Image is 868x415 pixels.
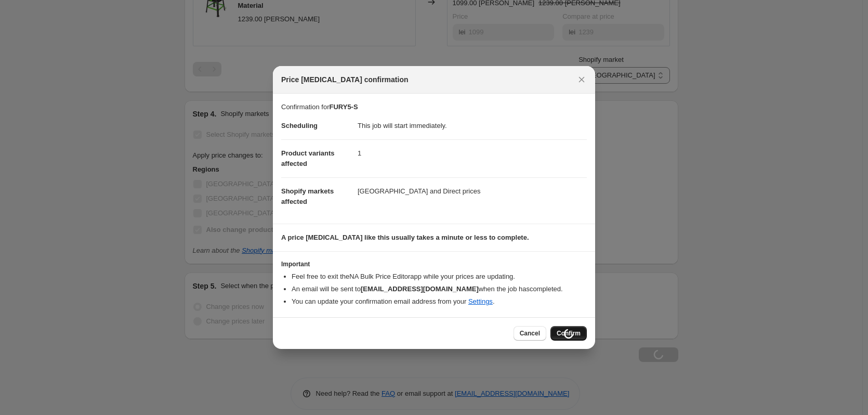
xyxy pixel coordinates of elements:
[358,139,587,167] dd: 1
[292,271,587,282] li: Feel free to exit the NA Bulk Price Editor app while your prices are updating.
[358,112,587,139] dd: This job will start immediately.
[292,284,587,294] li: An email will be sent to when the job has completed .
[361,285,479,293] b: [EMAIL_ADDRESS][DOMAIN_NAME]
[468,297,493,305] a: Settings
[292,296,587,307] li: You can update your confirmation email address from your .
[281,260,587,268] h3: Important
[281,122,318,129] span: Scheduling
[520,329,540,338] span: Cancel
[329,103,358,111] b: FURY5-S
[281,102,587,112] p: Confirmation for
[281,149,335,167] span: Product variants affected
[514,326,546,341] button: Cancel
[281,74,409,85] span: Price [MEDICAL_DATA] confirmation
[358,177,587,205] dd: [GEOGRAPHIC_DATA] and Direct prices
[574,72,589,87] button: Close
[281,234,529,241] b: A price [MEDICAL_DATA] like this usually takes a minute or less to complete.
[281,187,334,205] span: Shopify markets affected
